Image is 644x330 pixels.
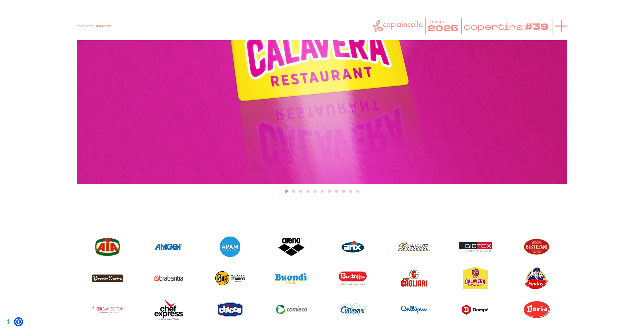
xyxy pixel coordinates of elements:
[427,18,444,25] tspan: anno
[342,241,364,252] img: Arix
[92,274,123,282] img: Boscaini scarpe
[278,237,305,257] img: Arena
[215,271,245,285] img: Buff
[154,299,183,320] img: Chef Express
[349,190,352,193] button: Go to slide 10
[95,237,120,256] img: AIA food
[335,190,338,193] button: Go to slide 8
[338,271,368,286] img: Bustaffa
[220,236,240,257] img: Apam
[275,305,307,315] img: Comieco
[155,244,182,250] img: Amgen
[427,23,458,34] tspan: 2025
[299,190,302,193] button: Go to slide 3
[306,190,309,193] button: Go to slide 4
[523,238,550,255] img: Bistefani
[339,303,366,317] img: Cotoneve
[77,188,567,195] ul: Select a slide to show
[15,319,22,325] a: Open Accessibility Menu
[398,243,430,251] img: Bauli Group
[524,301,550,318] img: Doria
[463,21,524,33] tspan: copertina
[313,190,317,193] button: Go to slide 5
[526,21,550,34] tspan: #39
[459,242,492,252] img: Biotex
[292,190,295,193] button: Go to slide 2
[525,268,548,289] img: Capitan Findus
[342,190,345,193] button: Go to slide 9
[463,267,488,289] img: Calavera Restaurant
[356,190,359,193] button: Go to slide 11
[77,24,94,28] a: homepage
[401,270,427,287] img: Caffè Cagliari
[217,302,243,317] img: Chicco
[96,24,111,28] span: referenze
[462,305,488,315] img: Dompé
[154,275,183,281] img: Brabantia
[328,190,331,193] button: Go to slide 7
[275,273,308,284] img: Buondì
[401,305,427,314] img: Culligan
[321,190,324,193] button: Go to slide 6
[91,306,123,313] img: Cera di Cupra
[285,190,288,193] button: Go to slide 1
[4,317,13,326] button: Le tue preferenze relative al consenso per le tecnologie di tracciamento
